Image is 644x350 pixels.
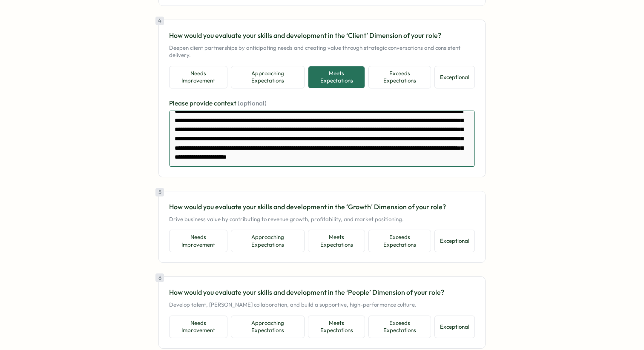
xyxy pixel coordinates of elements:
[368,316,431,338] button: Exceeds Expectations
[308,316,365,338] button: Meets Expectations
[308,66,365,88] button: Meets Expectations
[231,230,305,252] button: Approaching Expectations
[169,30,475,41] p: How would you evaluate your skills and development in the ‘Client’ Dimension of your role?
[169,99,190,107] span: Please
[169,202,475,212] p: How would you evaluate your skills and development in the ‘Growth’ Dimension of your role?
[169,216,475,223] p: Drive business value by contributing to revenue growth, profitability, and market positioning.
[238,99,267,107] span: (optional)
[231,316,305,338] button: Approaching Expectations
[434,316,475,338] button: Exceptional
[169,230,227,252] button: Needs Improvement
[169,44,475,59] p: Deepen client partnerships by anticipating needs and creating value through strategic conversatio...
[169,66,227,88] button: Needs Improvement
[190,99,214,107] span: provide
[169,287,475,298] p: How would you evaluate your skills and development in the ‘People’ Dimension of your role?
[155,17,164,25] div: 4
[214,99,238,107] span: context
[155,273,164,282] div: 6
[169,316,227,338] button: Needs Improvement
[231,66,305,88] button: Approaching Expectations
[368,230,431,252] button: Exceeds Expectations
[434,230,475,252] button: Exceptional
[434,66,475,88] button: Exceptional
[308,230,365,252] button: Meets Expectations
[169,301,475,309] p: Develop talent, [PERSON_NAME] collaboration, and build a supportive, high-performance culture.
[155,188,164,196] div: 5
[368,66,431,88] button: Exceeds Expectations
